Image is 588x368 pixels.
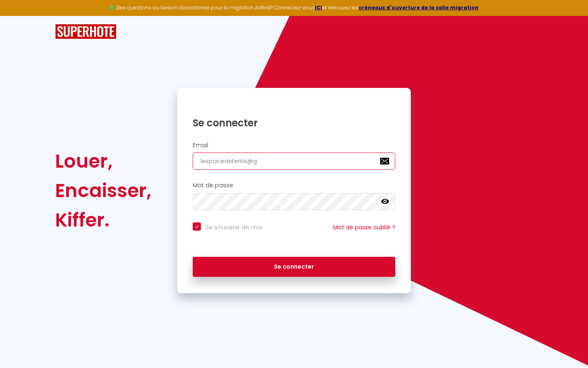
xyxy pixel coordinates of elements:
[333,223,395,231] a: Mot de passe oublié ?
[55,24,116,39] img: SuperHote logo
[55,146,151,176] div: Louer,
[193,153,395,170] input: Ton Email
[55,205,151,235] div: Kiffer.
[55,176,151,205] div: Encaisser,
[193,142,395,149] h2: Email
[359,4,479,11] a: créneaux d'ouverture de la salle migration
[193,257,395,277] button: Se connecter
[315,4,322,11] a: ICI
[193,182,395,189] h2: Mot de passe
[193,117,395,129] h1: Se connecter
[7,3,31,28] button: Ouvrir le widget de chat LiveChat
